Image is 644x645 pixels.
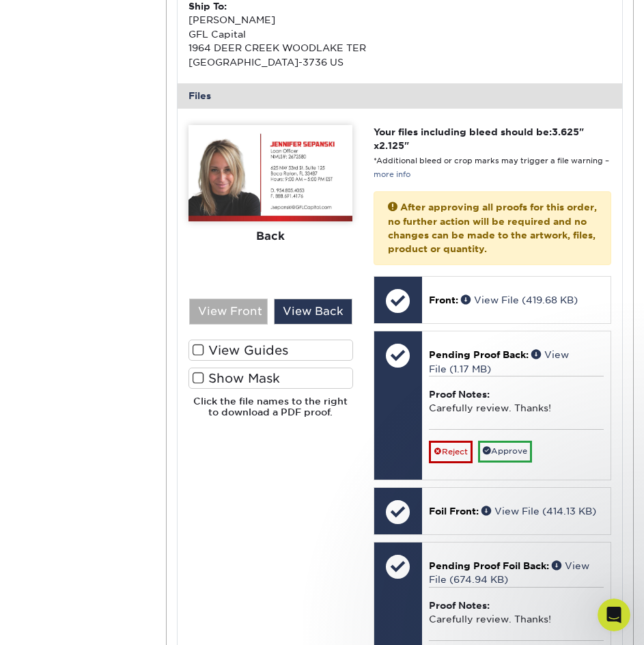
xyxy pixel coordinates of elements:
span: Pending Proof Foil Back: [429,560,549,571]
span: Front: [429,294,458,305]
span: 2.125 [379,140,404,151]
span: 3.625 [552,126,579,137]
div: Carefully review. Thanks! [429,376,604,429]
strong: Ship To: [188,1,227,12]
strong: Proof Notes: [429,600,490,611]
span: Foil Front: [429,506,479,517]
iframe: Intercom live chat [598,599,630,631]
a: View File (419.68 KB) [461,294,578,305]
a: View File (414.13 KB) [481,506,596,517]
small: *Additional bleed or crop marks may trigger a file warning – [374,156,609,179]
div: Carefully review. Thanks! [429,587,604,640]
strong: Your files including bleed should be: " x " [374,126,584,151]
strong: After approving all proofs for this order, no further action will be required and no changes can ... [388,202,597,254]
label: View Guides [188,340,352,361]
a: Approve [478,441,532,462]
strong: Proof Notes: [429,389,490,400]
div: Back [188,221,352,251]
div: View Front [189,299,267,325]
a: Reject [429,441,473,463]
a: View File (1.17 MB) [429,349,569,374]
h6: Click the file names to the right to download a PDF proof. [188,396,352,429]
div: View Back [274,299,352,325]
div: Files [178,83,622,108]
span: Pending Proof Back: [429,349,529,360]
label: Show Mask [188,368,352,389]
iframe: Google Customer Reviews [3,603,116,640]
a: more info [374,170,410,179]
